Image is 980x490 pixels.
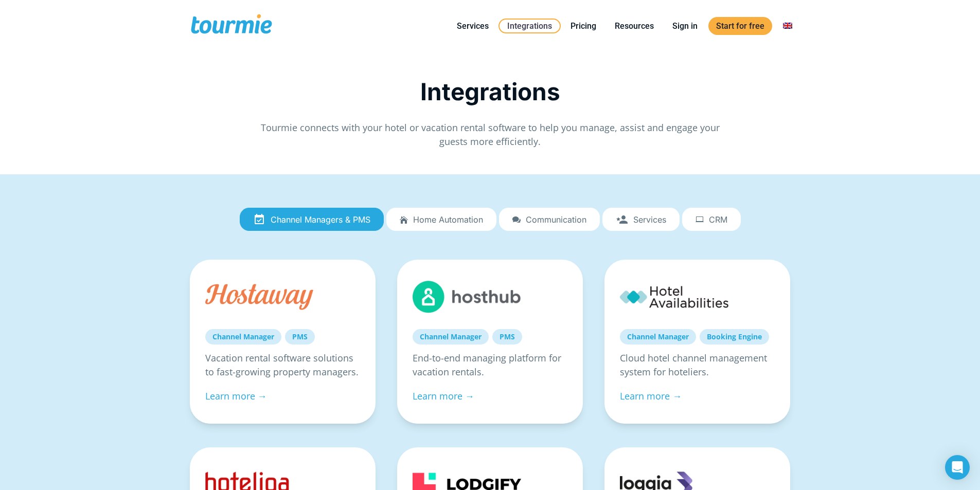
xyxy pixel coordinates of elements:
p: Vacation rental software solutions to fast-growing property managers. [205,351,360,379]
a: Learn more → [205,390,267,402]
span: Services [633,215,666,224]
a: Integrations [498,19,561,33]
a: Resources [607,20,662,32]
a: Channel Manager [413,329,489,344]
span: Communication [526,215,586,224]
a: Sign in [665,20,705,32]
a: PMS [285,329,315,344]
p: Cloud hotel channel management system for hoteliers. [620,351,775,379]
a: Booking Engine [700,329,769,344]
span: Home automation [413,215,483,224]
a: Learn more → [620,390,682,402]
a: Channel Manager [205,329,281,344]
a: Learn more → [413,390,474,402]
span: Tourmie connects with your hotel or vacation rental software to help you manage, assist and engag... [261,121,720,148]
span: Integrations [420,77,560,106]
a: Start for free [708,17,772,35]
a: Switch to [775,20,800,32]
a: Services [449,20,496,32]
span: CRM [709,215,727,224]
p: End-to-end managing platform for vacation rentals. [413,351,567,379]
a: PMS [492,329,522,344]
div: Open Intercom Messenger [945,455,970,480]
span: Channel Managers & PMS [271,215,370,224]
a: Channel Manager [620,329,696,344]
a: Pricing [563,20,604,32]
